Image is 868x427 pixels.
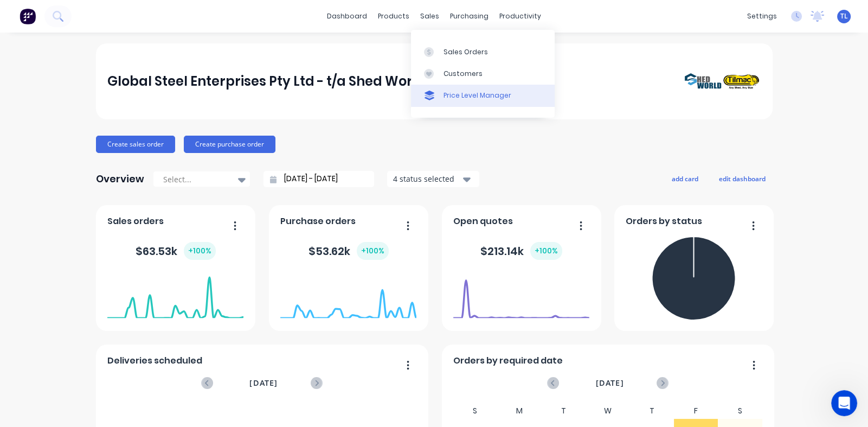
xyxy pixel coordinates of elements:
button: edit dashboard [712,171,773,186]
span: Purchase orders [280,215,356,228]
button: Create sales order [96,136,175,153]
button: go back [7,4,28,25]
div: products [372,8,415,24]
span: Orders by status [626,215,702,228]
button: add card [665,171,705,186]
div: F [674,403,718,419]
div: Price Level Manager [443,91,511,100]
div: + 100 % [184,242,216,260]
div: Close [190,5,210,24]
iframe: Intercom live chat [831,390,857,416]
a: Sales Orders [411,41,555,62]
a: Price Level Manager [411,85,555,106]
div: purchasing [445,8,494,24]
img: Global Steel Enterprises Pty Ltd - t/a Shed World [685,73,761,90]
span: [DATE] [249,377,278,389]
div: M [497,403,542,419]
span: [DATE] [595,377,623,389]
button: 4 status selected [387,171,479,187]
div: settings [742,8,782,24]
span: Sales orders [107,215,164,228]
div: T [541,403,586,419]
div: Overview [96,168,144,190]
span: Open quotes [453,215,513,228]
div: Global Steel Enterprises Pty Ltd - t/a Shed World [107,71,426,92]
div: $ 53.62k [308,242,389,260]
div: T [629,403,674,419]
div: $ 63.53k [136,242,216,260]
img: Factory [20,8,36,24]
a: Customers [411,63,555,85]
div: sales [415,8,445,24]
div: + 100 % [357,242,389,260]
div: W [586,403,630,419]
span: Deliveries scheduled [107,354,202,367]
span: TL [840,11,848,21]
a: dashboard [322,8,372,24]
div: S [718,403,762,419]
div: Sales Orders [443,47,488,57]
div: Customers [443,69,483,79]
div: productivity [494,8,546,24]
div: $ 213.14k [480,242,562,260]
div: + 100 % [530,242,562,260]
div: 4 status selected [393,173,461,184]
button: Create purchase order [184,136,275,153]
div: S [453,403,497,419]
